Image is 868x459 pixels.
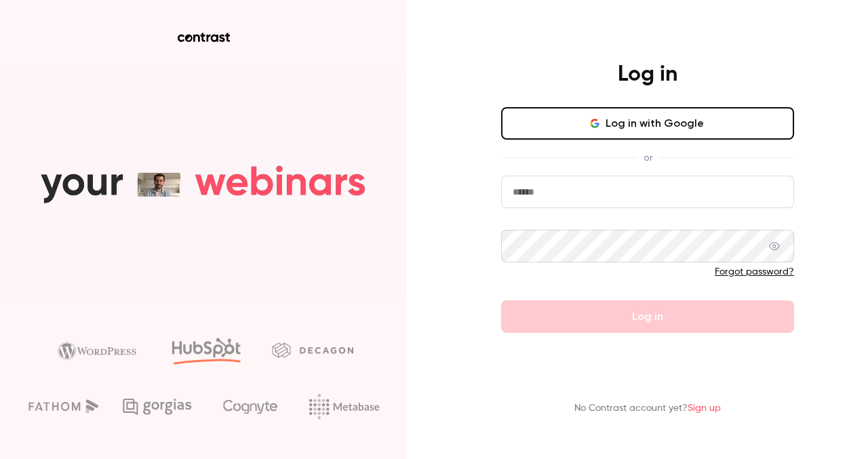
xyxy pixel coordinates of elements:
h4: Log in [618,61,677,88]
a: Forgot password? [715,267,794,277]
span: or [637,151,659,165]
button: Log in with Google [501,107,794,140]
a: Sign up [688,403,721,413]
p: No Contrast account yet? [574,401,721,416]
img: decagon [272,342,353,357]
